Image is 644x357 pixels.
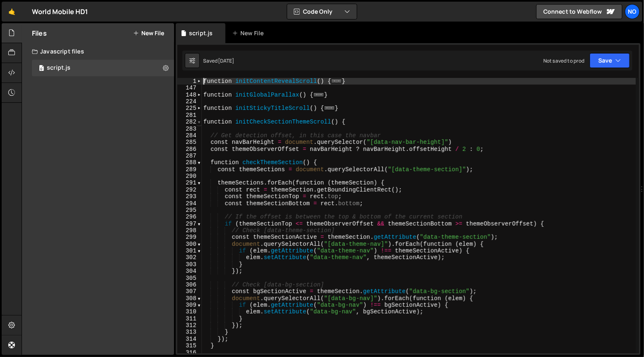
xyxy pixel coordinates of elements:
div: 290 [177,173,202,180]
div: 316 [177,350,202,356]
div: 225 [177,105,202,112]
div: 313 [177,329,202,335]
div: 16944/46407.js [32,60,174,76]
div: 305 [177,275,202,282]
div: 307 [177,288,202,295]
div: 283 [177,126,202,132]
div: 1 [177,78,202,85]
div: 311 [177,316,202,322]
span: 0 [39,66,44,72]
div: 286 [177,146,202,153]
h2: Files [32,29,47,38]
div: 296 [177,214,202,220]
div: 300 [177,241,202,248]
div: 294 [177,200,202,207]
div: 297 [177,221,202,227]
span: ... [324,106,335,110]
div: 314 [177,336,202,342]
div: 287 [177,153,202,159]
div: 312 [177,322,202,329]
a: No [625,4,640,19]
div: 285 [177,139,202,146]
div: 299 [177,234,202,240]
div: 303 [177,261,202,268]
a: 🤙 [2,2,22,22]
div: 148 [177,92,202,98]
div: 301 [177,248,202,254]
span: ... [331,79,342,83]
div: 288 [177,159,202,166]
button: Save [590,53,630,68]
div: 302 [177,254,202,261]
div: 281 [177,112,202,119]
div: 315 [177,342,202,349]
div: 309 [177,302,202,308]
a: Connect to Webflow [536,4,622,19]
div: script.js [47,64,70,72]
div: Not saved to prod [543,57,585,64]
div: Javascript files [22,43,174,60]
div: 284 [177,132,202,139]
div: 298 [177,227,202,234]
div: 306 [177,282,202,288]
div: 291 [177,180,202,186]
button: New File [133,30,164,36]
div: 292 [177,187,202,193]
div: script.js [189,29,213,37]
div: 293 [177,193,202,200]
div: 224 [177,98,202,105]
div: [DATE] [218,57,235,64]
div: New File [232,29,267,37]
div: 147 [177,85,202,91]
div: 295 [177,207,202,214]
div: 282 [177,119,202,125]
div: 304 [177,268,202,274]
div: 308 [177,295,202,302]
button: Code Only [287,4,357,19]
span: ... [313,92,324,97]
div: 289 [177,166,202,173]
div: 310 [177,308,202,315]
div: Saved [203,57,235,64]
div: World Mobile HD1 [32,7,88,17]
